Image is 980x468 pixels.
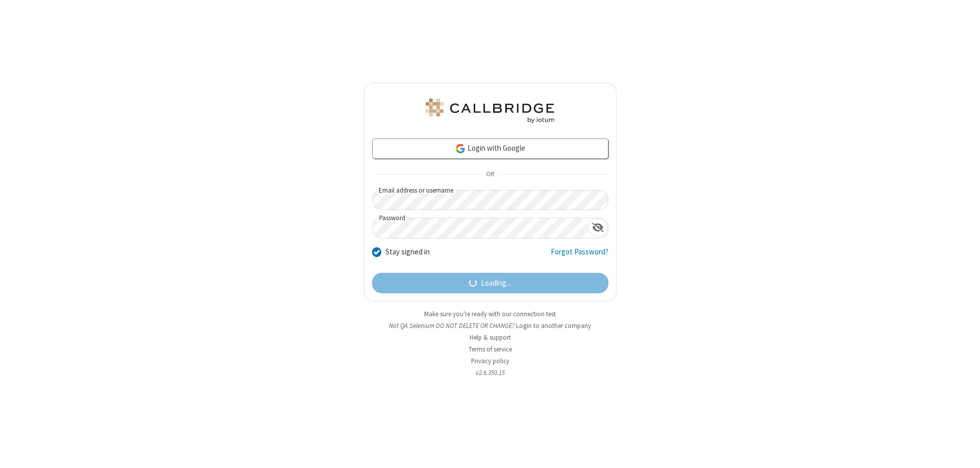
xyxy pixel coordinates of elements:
a: Forgot Password? [551,246,608,266]
a: Privacy policy [471,357,509,365]
a: Make sure you're ready with our connection test [424,310,556,318]
li: Not QA Selenium DO NOT DELETE OR CHANGE? [364,321,617,331]
li: v2.6.350.15 [364,368,617,378]
button: Login to another company [516,321,591,331]
span: OR [482,168,498,182]
a: Terms of service [469,345,512,354]
a: Help & support [470,333,511,342]
img: google-icon.png [455,143,466,154]
input: Password [373,218,588,238]
img: QA Selenium DO NOT DELETE OR CHANGE [424,99,556,123]
label: Stay signed in [385,246,430,258]
a: Login with Google [372,138,608,159]
div: Show password [588,218,608,237]
button: Loading... [372,273,608,293]
span: Loading... [481,277,511,289]
input: Email address or username [372,190,608,210]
